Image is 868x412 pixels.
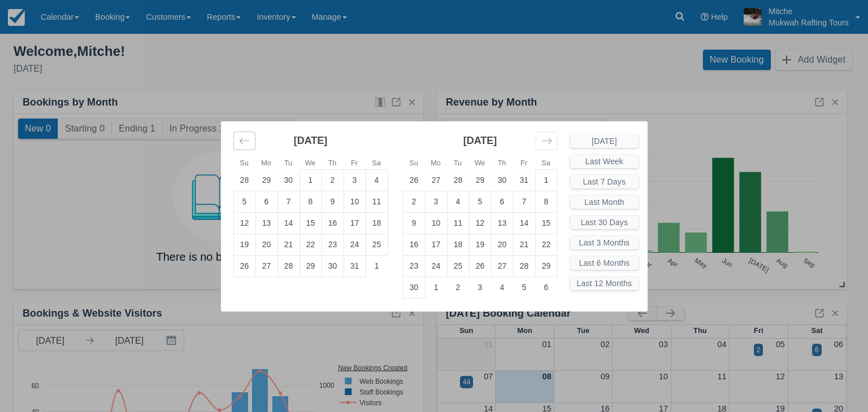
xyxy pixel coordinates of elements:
[328,159,337,167] small: Th
[454,159,462,167] small: Tu
[344,255,366,277] td: Choose Friday, May 31, 2024 as your check-in date. It’s available.
[284,159,292,167] small: Tu
[366,169,388,191] td: Choose Saturday, May 4, 2024 as your check-in date. It’s available.
[351,159,358,167] small: Fr
[541,159,550,167] small: Sa
[535,255,557,277] td: Choose Saturday, June 29, 2024 as your check-in date. It’s available.
[513,255,535,277] td: Choose Friday, June 28, 2024 as your check-in date. It’s available.
[498,159,506,167] small: Th
[255,255,277,277] td: Choose Monday, May 27, 2024 as your check-in date. It’s available.
[255,169,277,191] td: Choose Monday, April 29, 2024 as your check-in date. It’s available.
[491,277,513,298] td: Choose Thursday, July 4, 2024 as your check-in date. It’s available.
[403,234,425,255] td: Choose Sunday, June 16, 2024 as your check-in date. It’s available.
[431,159,441,167] small: Mo
[535,277,557,298] td: Choose Saturday, July 6, 2024 as your check-in date. It’s available.
[447,277,469,298] td: Choose Tuesday, July 2, 2024 as your check-in date. It’s available.
[570,216,639,229] button: Last 30 Days
[535,191,557,212] td: Choose Saturday, June 8, 2024 as your check-in date. It’s available.
[255,191,277,212] td: Choose Monday, May 6, 2024 as your check-in date. It’s available.
[447,234,469,255] td: Choose Tuesday, June 18, 2024 as your check-in date. It’s available.
[322,255,344,277] td: Choose Thursday, May 30, 2024 as your check-in date. It’s available.
[570,175,639,189] button: Last 7 Days
[233,132,255,150] div: Move backward to switch to the previous month.
[469,234,491,255] td: Choose Wednesday, June 19, 2024 as your check-in date. It’s available.
[513,234,535,255] td: Choose Friday, June 21, 2024 as your check-in date. It’s available.
[403,255,425,277] td: Choose Sunday, June 23, 2024 as your check-in date. It’s available.
[491,234,513,255] td: Choose Thursday, June 20, 2024 as your check-in date. It’s available.
[255,234,277,255] td: Choose Monday, May 20, 2024 as your check-in date. It’s available.
[570,155,639,168] button: Last Week
[513,169,535,191] td: Choose Friday, May 31, 2024 as your check-in date. It’s available.
[294,135,328,146] strong: [DATE]
[570,256,639,270] button: Last 6 Months
[491,212,513,234] td: Choose Thursday, June 13, 2024 as your check-in date. It’s available.
[469,212,491,234] td: Choose Wednesday, June 12, 2024 as your check-in date. It’s available.
[447,212,469,234] td: Choose Tuesday, June 11, 2024 as your check-in date. It’s available.
[491,255,513,277] td: Choose Thursday, June 27, 2024 as your check-in date. It’s available.
[425,169,447,191] td: Choose Monday, May 27, 2024 as your check-in date. It’s available.
[469,277,491,298] td: Choose Wednesday, July 3, 2024 as your check-in date. It’s available.
[570,277,639,290] button: Last 12 Months
[277,169,300,191] td: Choose Tuesday, April 30, 2024 as your check-in date. It’s available.
[403,191,425,212] td: Choose Sunday, June 2, 2024 as your check-in date. It’s available.
[366,212,388,234] td: Choose Saturday, May 18, 2024 as your check-in date. It’s available.
[366,234,388,255] td: Choose Saturday, May 25, 2024 as your check-in date. It’s available.
[536,132,558,150] div: Move forward to switch to the next month.
[535,234,557,255] td: Choose Saturday, June 22, 2024 as your check-in date. It’s available.
[300,255,322,277] td: Choose Wednesday, May 29, 2024 as your check-in date. It’s available.
[322,212,344,234] td: Choose Thursday, May 16, 2024 as your check-in date. It’s available.
[233,255,255,277] td: Choose Sunday, May 26, 2024 as your check-in date. It’s available.
[221,121,570,312] div: Calendar
[233,191,255,212] td: Choose Sunday, May 5, 2024 as your check-in date. It’s available.
[513,277,535,298] td: Choose Friday, July 5, 2024 as your check-in date. It’s available.
[240,159,248,167] small: Su
[570,236,639,249] button: Last 3 Months
[535,212,557,234] td: Choose Saturday, June 15, 2024 as your check-in date. It’s available.
[403,169,425,191] td: Choose Sunday, May 26, 2024 as your check-in date. It’s available.
[447,169,469,191] td: Choose Tuesday, May 28, 2024 as your check-in date. It’s available.
[300,169,322,191] td: Choose Wednesday, May 1, 2024 as your check-in date. It’s available.
[300,191,322,212] td: Choose Wednesday, May 8, 2024 as your check-in date. It’s available.
[300,234,322,255] td: Choose Wednesday, May 22, 2024 as your check-in date. It’s available.
[469,191,491,212] td: Choose Wednesday, June 5, 2024 as your check-in date. It’s available.
[403,212,425,234] td: Choose Sunday, June 9, 2024 as your check-in date. It’s available.
[535,169,557,191] td: Choose Saturday, June 1, 2024 as your check-in date. It’s available.
[277,255,300,277] td: Choose Tuesday, May 28, 2024 as your check-in date. It’s available.
[261,159,271,167] small: Mo
[372,159,380,167] small: Sa
[344,169,366,191] td: Choose Friday, May 3, 2024 as your check-in date. It’s available.
[403,277,425,298] td: Choose Sunday, June 30, 2024 as your check-in date. It’s available.
[463,135,497,146] strong: [DATE]
[447,255,469,277] td: Choose Tuesday, June 25, 2024 as your check-in date. It’s available.
[475,159,485,167] small: We
[233,212,255,234] td: Choose Sunday, May 12, 2024 as your check-in date. It’s available.
[425,191,447,212] td: Choose Monday, June 3, 2024 as your check-in date. It’s available.
[366,255,388,277] td: Choose Saturday, June 1, 2024 as your check-in date. It’s available.
[409,159,418,167] small: Su
[366,191,388,212] td: Choose Saturday, May 11, 2024 as your check-in date. It’s available.
[305,159,316,167] small: We
[322,191,344,212] td: Choose Thursday, May 9, 2024 as your check-in date. It’s available.
[233,169,255,191] td: Choose Sunday, April 28, 2024 as your check-in date. It’s available.
[344,234,366,255] td: Choose Friday, May 24, 2024 as your check-in date. It’s available.
[513,191,535,212] td: Choose Friday, June 7, 2024 as your check-in date. It’s available.
[469,169,491,191] td: Choose Wednesday, May 29, 2024 as your check-in date. It’s available.
[277,191,300,212] td: Choose Tuesday, May 7, 2024 as your check-in date. It’s available.
[233,234,255,255] td: Choose Sunday, May 19, 2024 as your check-in date. It’s available.
[425,277,447,298] td: Choose Monday, July 1, 2024 as your check-in date. It’s available.
[344,191,366,212] td: Choose Friday, May 10, 2024 as your check-in date. It’s available.
[520,159,527,167] small: Fr
[570,195,639,209] button: Last Month
[300,212,322,234] td: Choose Wednesday, May 15, 2024 as your check-in date. It’s available.
[447,191,469,212] td: Choose Tuesday, June 4, 2024 as your check-in date. It’s available.
[425,234,447,255] td: Choose Monday, June 17, 2024 as your check-in date. It’s available.
[322,234,344,255] td: Choose Thursday, May 23, 2024 as your check-in date. It’s available.
[469,255,491,277] td: Choose Wednesday, June 26, 2024 as your check-in date. It’s available.
[255,212,277,234] td: Choose Monday, May 13, 2024 as your check-in date. It’s available.
[277,212,300,234] td: Choose Tuesday, May 14, 2024 as your check-in date. It’s available.
[344,212,366,234] td: Choose Friday, May 17, 2024 as your check-in date. It’s available.
[513,212,535,234] td: Choose Friday, June 14, 2024 as your check-in date. It’s available.
[425,255,447,277] td: Choose Monday, June 24, 2024 as your check-in date. It’s available.
[491,169,513,191] td: Choose Thursday, May 30, 2024 as your check-in date. It’s available.
[570,134,639,148] button: [DATE]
